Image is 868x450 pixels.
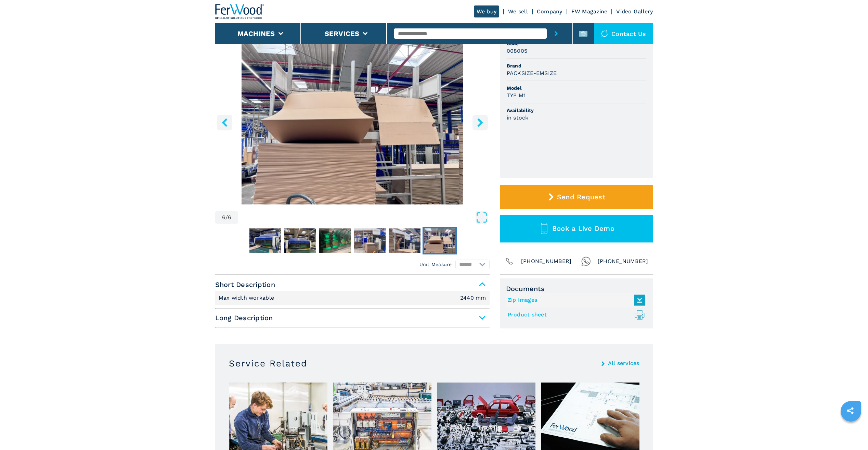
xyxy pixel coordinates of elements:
[219,294,276,302] p: Max width workable
[507,114,529,122] h3: in stock
[598,257,648,266] span: [PHONE_NUMBER]
[474,5,500,17] a: We buy
[571,8,608,15] a: FW Magazine
[507,85,646,91] span: Model
[508,8,528,15] a: We sell
[423,227,457,254] button: Go to Slide 6
[318,227,352,254] button: Go to Slide 3
[215,312,490,324] span: Long Description
[552,224,614,233] span: Book a Live Demo
[500,215,653,242] button: Book a Live Demo
[215,38,490,204] img: Cardboard Cutters PACKSIZE-EMSIZE TYP M1
[419,261,452,268] em: Unit Measure
[249,228,281,253] img: 2f6a39fc5f85aeb03df8729fc9582184
[839,419,863,445] iframe: Chat
[507,107,646,114] span: Availability
[225,215,228,220] span: /
[508,295,642,306] a: Zip Images
[521,257,572,266] span: [PHONE_NUMBER]
[581,257,591,266] img: Whatsapp
[507,62,646,69] span: Brand
[505,257,514,266] img: Phone
[237,29,275,38] button: Machines
[388,227,422,254] button: Go to Slide 5
[353,227,387,254] button: Go to Slide 4
[547,23,566,44] button: submit-button
[319,228,351,253] img: f50bbef23cf4187d49ee653705824cd4
[240,211,488,224] button: Open Fullscreen
[215,278,490,291] span: Short Description
[507,47,528,55] h3: 008005
[389,228,420,253] img: 0755415fb0b378a01d9d35c69d7e921d
[460,295,486,301] em: 2440 mm
[228,215,231,220] span: 6
[616,8,653,15] a: Video Gallery
[594,23,653,44] div: Contact us
[507,69,557,77] h3: PACKSIZE-EMSIZE
[608,361,639,366] a: All services
[354,228,386,253] img: 7c441f8ba0b4f1adf0ed204e83cb0b33
[215,291,490,305] div: Short Description
[508,309,642,321] a: Product sheet
[215,227,490,254] nav: Thumbnail Navigation
[507,91,526,99] h3: TYP M1
[325,29,360,38] button: Services
[248,227,282,254] button: Go to Slide 1
[424,228,455,253] img: b20052ac385635a0c1f1084039b04ab4
[472,115,488,130] button: right-button
[229,358,307,369] h3: Service Related
[222,215,225,220] span: 6
[283,227,317,254] button: Go to Slide 2
[500,185,653,209] button: Send Request
[215,38,490,204] div: Go to Slide 6
[284,228,316,253] img: ab9257f68d4190d3fa44e787af0c79a2
[215,4,264,19] img: Ferwood
[842,402,859,419] a: sharethis
[601,30,608,37] img: Contact us
[506,285,647,293] span: Documents
[557,193,605,201] span: Send Request
[217,115,232,130] button: left-button
[537,8,562,15] a: Company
